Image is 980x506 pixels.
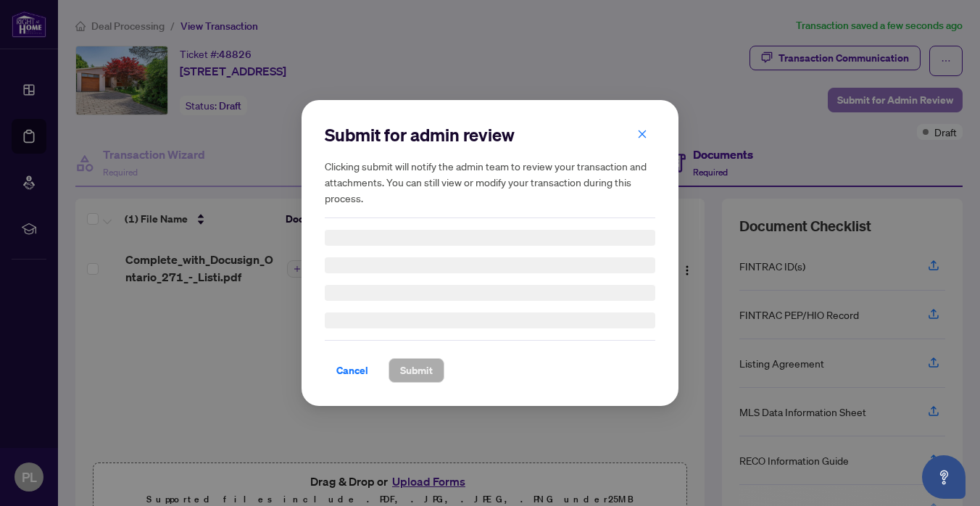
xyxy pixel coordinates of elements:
[637,129,647,139] span: close
[325,123,655,146] h2: Submit for admin review
[325,358,380,383] button: Cancel
[922,455,966,499] button: Open asap
[325,158,655,206] h5: Clicking submit will notify the admin team to review your transaction and attachments. You can st...
[336,359,368,382] span: Cancel
[389,358,444,383] button: Submit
